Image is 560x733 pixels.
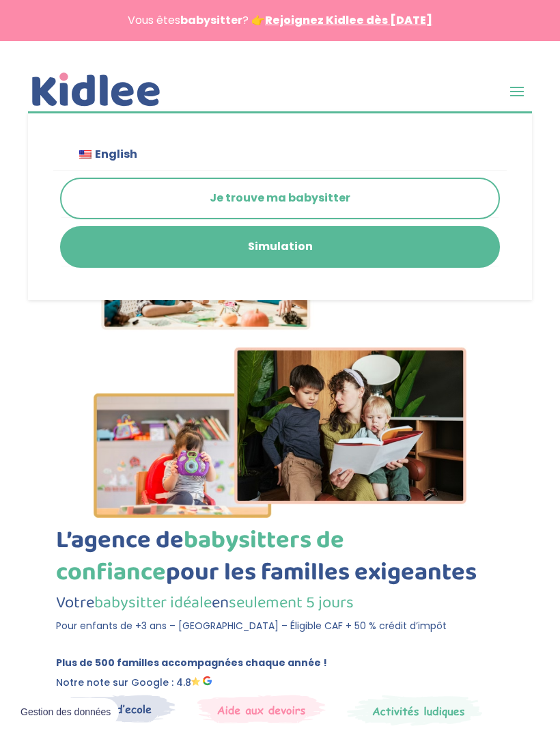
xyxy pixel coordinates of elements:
[94,590,212,616] span: babysitter idéale
[265,12,432,28] a: Rejoignez Kidlee dès [DATE]
[56,619,447,633] span: Pour enfants de +3 ans – [GEOGRAPHIC_DATA] – Éligible CAF + 50 % crédit d’impôt
[128,12,432,28] span: Vous êtes ? 👉
[56,525,504,596] h1: L’agence de pour les familles exigeantes
[95,146,137,162] span: English
[53,139,507,171] a: en_USEnglish
[79,150,92,158] img: English
[56,675,504,691] p: Notre note sur Google : 4.8
[229,590,354,616] span: seulement 5 jours
[197,695,326,723] img: weekends
[56,695,176,723] img: Sortie decole
[61,179,499,218] a: Je trouve ma babysitter
[94,508,466,521] picture: Imgs-2
[56,521,344,592] span: babysitters de confiance
[347,695,482,726] img: Mercredi
[56,656,327,669] b: Plus de 500 familles accompagnées chaque année !
[56,590,354,616] span: Votre en
[12,698,119,727] button: Gestion des données
[180,12,242,28] strong: babysitter
[20,706,111,719] span: Gestion des données
[61,227,499,266] a: Simulation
